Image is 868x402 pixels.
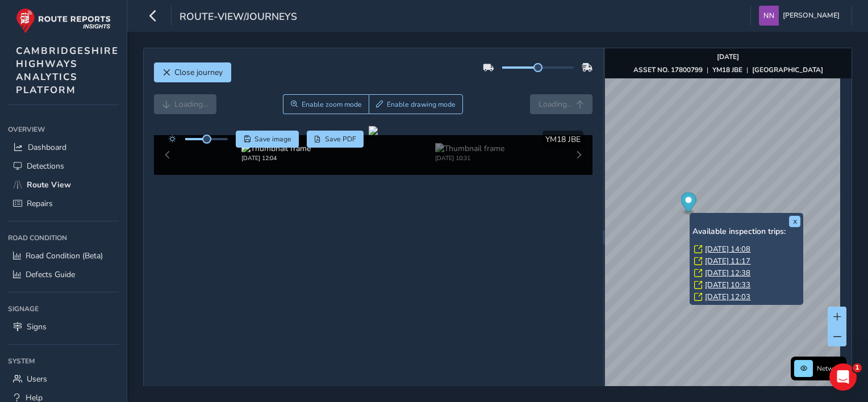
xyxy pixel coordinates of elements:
[27,179,71,190] span: Route View
[681,192,696,216] div: Map marker
[174,67,223,78] span: Close journey
[545,134,581,145] span: YM18 JBE
[16,44,119,97] span: CAMBRIDGESHIRE HIGHWAYS ANALYTICS PLATFORM
[789,216,800,227] button: x
[387,100,456,109] span: Enable drawing mode
[27,321,47,332] span: Signs
[783,6,840,26] span: [PERSON_NAME]
[817,364,843,373] span: Network
[307,131,364,148] button: PDF
[633,65,703,74] strong: ASSET NO. 17800799
[853,363,862,372] span: 1
[26,250,103,261] span: Road Condition (Beta)
[717,52,739,61] strong: [DATE]
[712,65,742,74] strong: YM18 JBE
[325,135,356,144] span: Save PDF
[759,6,779,26] img: diamond-layout
[8,353,119,370] div: System
[241,143,311,154] img: Thumbnail frame
[8,175,119,194] a: Route View
[27,374,47,384] span: Users
[8,317,119,336] a: Signs
[752,65,823,74] strong: [GEOGRAPHIC_DATA]
[435,154,504,162] div: [DATE] 10:31
[8,229,119,246] div: Road Condition
[8,265,119,284] a: Defects Guide
[16,8,111,33] img: rr logo
[633,65,823,74] div: | |
[8,138,119,157] a: Dashboard
[8,194,119,213] a: Repairs
[26,269,75,280] span: Defects Guide
[705,292,750,302] a: [DATE] 12:03
[705,256,750,266] a: [DATE] 11:17
[8,246,119,265] a: Road Condition (Beta)
[705,280,750,290] a: [DATE] 10:33
[283,94,369,114] button: Zoom
[28,142,66,153] span: Dashboard
[241,154,311,162] div: [DATE] 12:04
[8,121,119,138] div: Overview
[27,198,53,209] span: Repairs
[254,135,291,144] span: Save image
[8,300,119,317] div: Signage
[369,94,464,114] button: Draw
[705,268,750,278] a: [DATE] 12:38
[8,157,119,175] a: Detections
[236,131,299,148] button: Save
[302,100,362,109] span: Enable zoom mode
[692,227,800,237] h6: Available inspection trips:
[8,370,119,388] a: Users
[154,62,231,82] button: Close journey
[705,244,750,254] a: [DATE] 14:08
[435,143,504,154] img: Thumbnail frame
[759,6,844,26] button: [PERSON_NAME]
[27,161,64,171] span: Detections
[180,10,297,26] span: route-view/journeys
[829,363,857,391] iframe: Intercom live chat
